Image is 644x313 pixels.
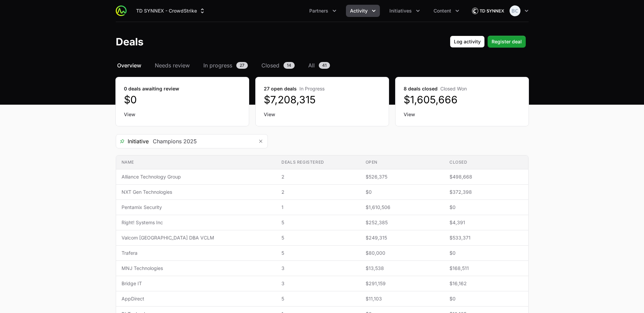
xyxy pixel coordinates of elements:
[116,5,127,16] img: ActivitySource
[429,5,463,17] div: Content menu
[122,265,271,272] span: MNJ Technologies
[116,61,529,69] nav: Deals navigation
[264,93,381,106] dd: $7,208,315
[450,36,526,48] div: Primary actions
[385,5,424,17] div: Initiatives menu
[281,219,354,226] span: 5
[281,295,354,302] span: 5
[132,5,210,17] button: TD SYNNEX - CrowdStrike
[124,85,241,92] dt: 0 deals awaiting review
[449,219,522,226] span: $4,391
[116,137,149,145] span: Initiative
[122,280,271,287] span: Bridge IT
[264,85,381,92] dt: 27 open deals
[283,62,295,69] span: 14
[202,61,249,69] a: In progress27
[389,7,412,14] span: Initiatives
[261,61,279,69] span: Closed
[487,36,526,48] button: Register deal
[127,5,463,17] div: Main navigation
[440,86,467,91] span: Closed Won
[281,204,354,211] span: 1
[254,134,268,148] button: Remove
[366,280,439,287] span: $291,159
[360,155,444,169] th: Open
[454,38,481,46] span: Log activity
[305,5,341,17] button: Partners
[366,173,439,180] span: $526,375
[385,5,424,17] button: Initiatives
[404,85,520,92] dt: 8 deals closed
[366,265,439,272] span: $13,538
[122,295,271,302] span: AppDirect
[449,295,522,302] span: $0
[124,93,241,106] dd: $0
[149,134,254,148] input: Search initiatives
[449,204,522,211] span: $0
[116,36,144,48] h1: Deals
[155,61,190,69] span: Needs review
[510,5,520,16] img: Bethany Crossley
[309,7,328,14] span: Partners
[366,234,439,241] span: $249,315
[308,61,315,69] span: All
[434,7,451,14] span: Content
[449,189,522,195] span: $372,398
[299,86,325,91] span: In Progress
[429,5,463,17] button: Content
[307,61,331,69] a: All41
[449,280,522,287] span: $16,162
[122,173,271,180] span: Alliance Technology Group
[449,265,522,272] span: $168,511
[124,111,241,118] a: View
[492,38,522,46] span: Register deal
[450,36,485,48] button: Log activity
[281,189,354,195] span: 2
[404,111,520,118] a: View
[203,61,232,69] span: In progress
[260,61,296,69] a: Closed14
[281,173,354,180] span: 2
[346,5,380,17] button: Activity
[276,155,360,169] th: Deals registered
[122,250,271,256] span: Trafera
[366,295,439,302] span: $11,103
[404,93,520,106] dd: $1,605,666
[449,173,522,180] span: $498,668
[350,7,368,14] span: Activity
[366,204,439,211] span: $1,610,506
[281,250,354,256] span: 5
[281,280,354,287] span: 3
[366,219,439,226] span: $252,385
[449,250,522,256] span: $0
[449,234,522,241] span: $533,371
[153,61,191,69] a: Needs review
[281,234,354,241] span: 5
[472,4,504,18] img: TD SYNNEX
[346,5,380,17] div: Activity menu
[236,62,248,69] span: 27
[122,204,271,211] span: Pentamix Security
[116,61,143,69] a: Overview
[132,5,210,17] div: Supplier switch menu
[444,155,528,169] th: Closed
[366,250,439,256] span: $80,000
[319,62,330,69] span: 41
[122,219,271,226] span: Right! Systems Inc
[122,189,271,195] span: NXT Gen Technologies
[122,234,271,241] span: Valcom [GEOGRAPHIC_DATA] DBA VCLM
[305,5,341,17] div: Partners menu
[281,265,354,272] span: 3
[366,189,439,195] span: $0
[264,111,381,118] a: View
[116,155,276,169] th: Name
[117,61,141,69] span: Overview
